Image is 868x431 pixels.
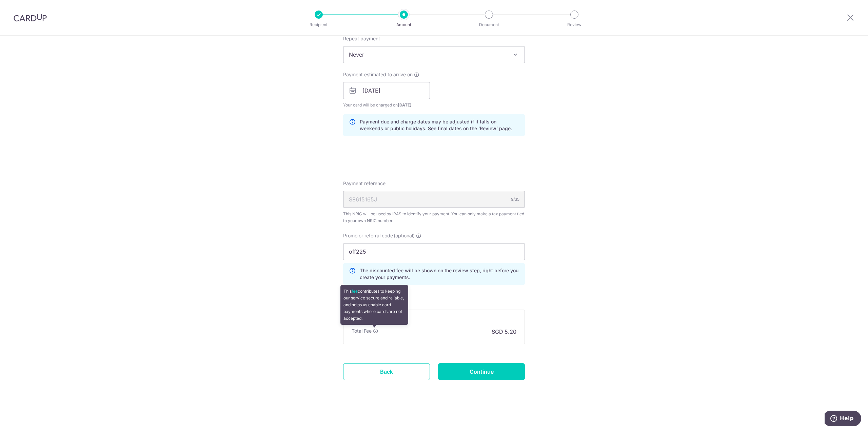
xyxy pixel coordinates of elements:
span: Promo or referral code [343,232,393,239]
p: Total Fee [352,328,372,334]
a: fee [352,289,358,294]
p: Review [549,21,599,28]
input: DD / MM / YYYY [343,82,430,99]
p: The discounted fee will be shown on the review step, right before you create your payments. [360,267,519,281]
span: Your card will be charged on [343,102,430,109]
p: SGD 5.20 [492,328,516,336]
p: Amount [379,21,429,28]
div: This NRIC will be used by IRAS to identify your payment. You can only make a tax payment tied to ... [343,211,525,224]
label: Repeat payment [343,35,380,42]
span: Payment reference [343,180,386,187]
p: Document [464,21,514,28]
p: Recipient [294,21,344,28]
span: (optional) [394,232,415,239]
img: CardUp [14,14,47,22]
div: This contributes to keeping our service secure and reliable, and helps us enable card payments wh... [340,285,408,325]
h5: Fee summary [352,315,516,322]
iframe: Opens a widget where you can find more information [825,411,861,428]
p: Payment due and charge dates may be adjusted if it falls on weekends or public holidays. See fina... [360,118,519,132]
a: Back [343,363,430,380]
span: Payment estimated to arrive on [343,71,413,78]
span: Never [343,46,525,63]
div: 9/35 [511,196,519,203]
span: [DATE] [398,102,412,107]
input: Continue [438,363,525,380]
span: Never [343,46,525,63]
